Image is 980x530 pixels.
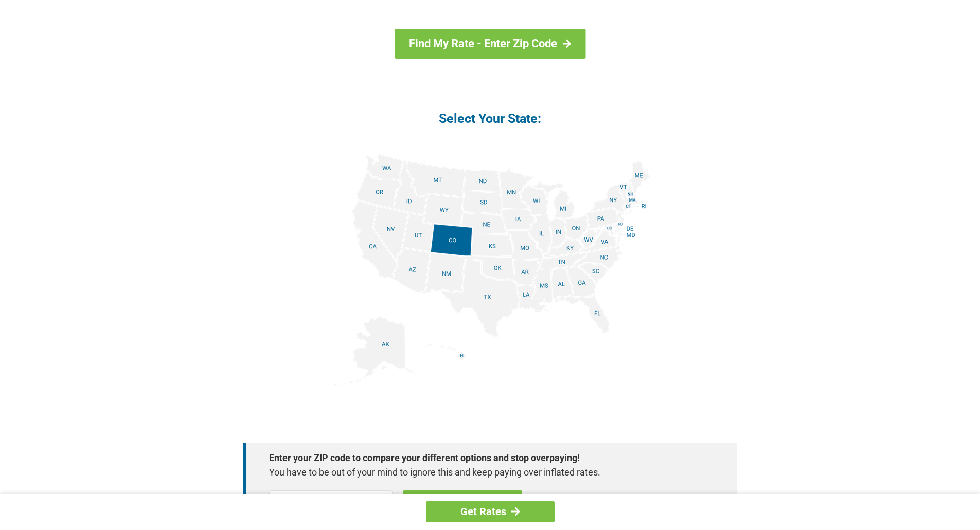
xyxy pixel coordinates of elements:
h4: Select Your State: [243,110,737,127]
img: states [330,154,651,386]
a: Find My Rate - Enter Zip Code [395,29,585,59]
p: You have to be out of your mind to ignore this and keep paying over inflated rates. [269,465,701,480]
strong: Enter your ZIP code to compare your different options and stop overpaying! [269,451,701,465]
a: Get Rates [426,501,555,522]
a: Get Rates [403,490,522,520]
